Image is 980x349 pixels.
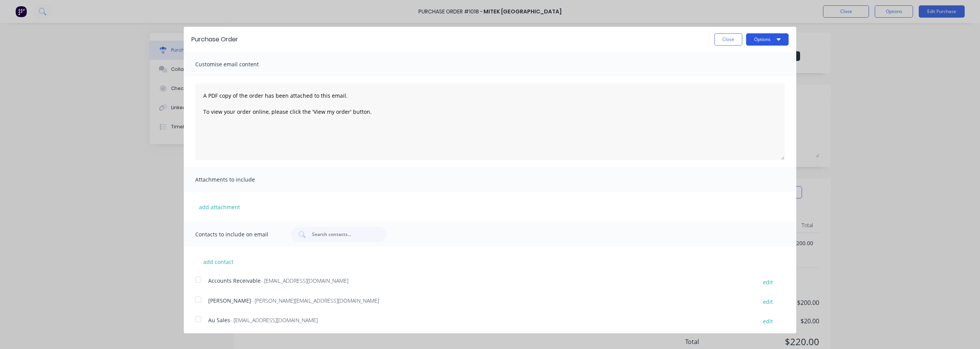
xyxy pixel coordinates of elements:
span: Attachments to include [195,174,279,185]
span: - [PERSON_NAME][EMAIL_ADDRESS][DOMAIN_NAME] [251,297,379,304]
button: add attachment [195,201,244,213]
button: add contact [195,256,241,267]
span: - [EMAIL_ADDRESS][DOMAIN_NAME] [261,277,348,284]
div: Purchase Order [191,35,238,44]
input: Search contacts... [311,231,375,238]
button: edit [758,277,777,287]
span: - [EMAIL_ADDRESS][DOMAIN_NAME] [230,316,318,324]
textarea: A PDF copy of the order has been attached to this email. To view your order online, please click ... [195,84,785,160]
button: edit [758,316,777,326]
span: Customise email content [195,59,279,70]
button: edit [758,297,777,307]
button: Options [746,33,789,46]
span: Contacts to include on email [195,229,279,240]
button: Close [714,33,742,46]
span: Au Sales [208,316,230,324]
span: [PERSON_NAME] [208,297,251,304]
span: Accounts Receivable [208,277,261,284]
